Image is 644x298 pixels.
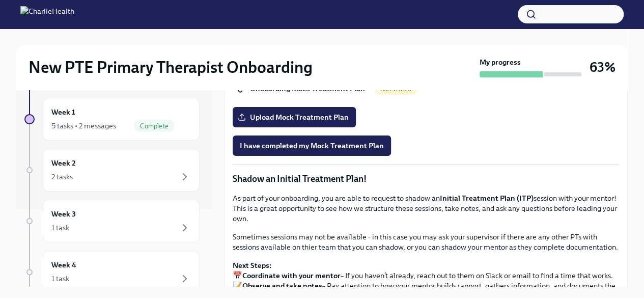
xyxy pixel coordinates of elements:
[51,106,75,118] h6: Week 1
[24,149,200,192] a: Week 22 tasks
[20,6,74,22] img: CharlieHealth
[51,259,76,270] h6: Week 4
[240,141,384,151] span: I have completed my Mock Treatment Plan
[134,122,175,130] span: Complete
[233,173,619,185] p: Shadow an Initial Treatment Plan!
[51,157,76,169] h6: Week 2
[24,98,200,141] a: Week 15 tasks • 2 messagesComplete
[51,208,76,220] h6: Week 3
[233,107,356,127] label: Upload Mock Treatment Plan
[51,121,116,131] div: 5 tasks • 2 messages
[233,136,391,156] button: I have completed my Mock Treatment Plan
[233,261,272,270] strong: Next Steps:
[51,274,69,284] div: 1 task
[51,172,73,182] div: 2 tasks
[29,57,313,77] h2: New PTE Primary Therapist Onboarding
[24,251,200,293] a: Week 41 task
[240,112,349,122] span: Upload Mock Treatment Plan
[590,58,615,76] h3: 63%
[233,232,619,252] p: Sometimes sessions may not be available - in this case you may ask your supervisor if there are a...
[51,223,69,233] div: 1 task
[440,194,534,203] strong: Initial Treatment Plan (ITP)
[242,281,322,290] strong: Observe and take notes
[242,271,341,280] strong: Coordinate with your mentor
[24,200,200,242] a: Week 31 task
[480,57,521,67] strong: My progress
[233,193,619,224] p: As part of your onboarding, you are able to request to shadow an session with your mentor! This i...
